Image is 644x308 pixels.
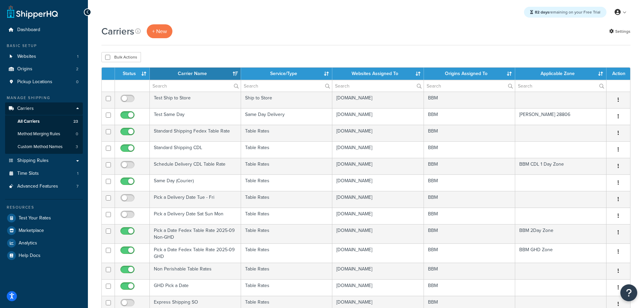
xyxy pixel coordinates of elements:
td: Table Rates [241,141,332,158]
li: All Carriers [5,115,83,128]
input: Search [332,80,423,92]
td: [DOMAIN_NAME] [332,92,424,108]
a: Time Slots 1 [5,167,83,180]
span: Method Merging Rules [18,131,60,137]
li: Marketplace [5,224,83,237]
input: Search [241,80,332,92]
a: All Carriers 23 [5,115,83,128]
span: Analytics [19,240,37,246]
td: Schedule Delivery CDL Table Rate [150,158,241,174]
td: Table Rates [241,158,332,174]
td: Table Rates [241,263,332,279]
a: ShipperHQ Home [7,5,58,19]
div: Resources [5,205,83,210]
th: Action [606,68,630,80]
td: [DOMAIN_NAME] [332,174,424,191]
td: GHD Pick a Date [150,279,241,296]
span: Custom Method Names [18,144,63,150]
a: Websites 1 [5,50,83,63]
span: 0 [76,131,78,137]
input: Search [424,80,515,92]
a: Settings [609,27,630,36]
span: Advanced Features [17,184,58,189]
a: Custom Method Names 3 [5,141,83,153]
h1: Carriers [101,25,134,38]
span: Marketplace [19,228,44,234]
td: [PERSON_NAME] 28806 [515,108,606,125]
a: Origins 2 [5,63,83,75]
span: 0 [76,79,78,85]
td: [DOMAIN_NAME] [332,108,424,125]
span: 3 [76,144,78,150]
td: [DOMAIN_NAME] [332,224,424,243]
input: Search [515,80,606,92]
td: BBM [424,125,515,141]
td: BBM [424,141,515,158]
span: Help Docs [19,253,41,259]
a: Carriers [5,102,83,115]
a: Method Merging Rules 0 [5,128,83,140]
td: Table Rates [241,191,332,208]
li: Method Merging Rules [5,128,83,140]
td: [DOMAIN_NAME] [332,158,424,174]
td: Non Perishable Table Rates [150,263,241,279]
button: Open Resource Center [620,284,637,301]
td: BBM [424,174,515,191]
td: Pick a Delivery Date Sat Sun Mon [150,208,241,224]
td: Ship to Store [241,92,332,108]
td: Table Rates [241,279,332,296]
a: Advanced Features 7 [5,180,83,193]
span: Shipping Rules [17,158,49,164]
td: Test Same Day [150,108,241,125]
td: Same Day (Courier) [150,174,241,191]
span: Pickup Locations [17,79,52,85]
li: Origins [5,63,83,75]
th: Websites Assigned To: activate to sort column ascending [332,68,424,80]
span: 23 [73,119,78,124]
li: Pickup Locations [5,76,83,88]
span: 7 [76,184,78,189]
td: [DOMAIN_NAME] [332,191,424,208]
input: Search [150,80,241,92]
td: [DOMAIN_NAME] [332,263,424,279]
li: Carriers [5,102,83,154]
a: Shipping Rules [5,155,83,167]
td: Test Ship to Store [150,92,241,108]
th: Applicable Zone: activate to sort column ascending [515,68,606,80]
td: [DOMAIN_NAME] [332,125,424,141]
td: Table Rates [241,208,332,224]
td: BBM [424,191,515,208]
a: Dashboard [5,24,83,36]
td: Table Rates [241,125,332,141]
a: Test Your Rates [5,212,83,224]
span: Websites [17,54,36,60]
td: Table Rates [241,243,332,263]
td: BBM [424,279,515,296]
span: Origins [17,66,32,72]
span: Test Your Rates [19,215,51,221]
td: BBM [424,108,515,125]
td: BBM [424,263,515,279]
td: [DOMAIN_NAME] [332,141,424,158]
a: Help Docs [5,250,83,262]
td: Pick a Delivery Date Tue - Fri [150,191,241,208]
button: Bulk Actions [101,52,141,62]
th: Origins Assigned To: activate to sort column ascending [424,68,515,80]
td: BBM CDL 1 Day Zone [515,158,606,174]
td: BBM [424,224,515,243]
span: Carriers [17,106,34,112]
th: Service/Type: activate to sort column ascending [241,68,332,80]
li: Advanced Features [5,180,83,193]
strong: 82 days [535,9,549,15]
li: Time Slots [5,167,83,180]
div: Basic Setup [5,43,83,49]
span: 1 [77,54,78,60]
td: BBM GHD Zone [515,243,606,263]
th: Carrier Name: activate to sort column ascending [150,68,241,80]
a: Analytics [5,237,83,249]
